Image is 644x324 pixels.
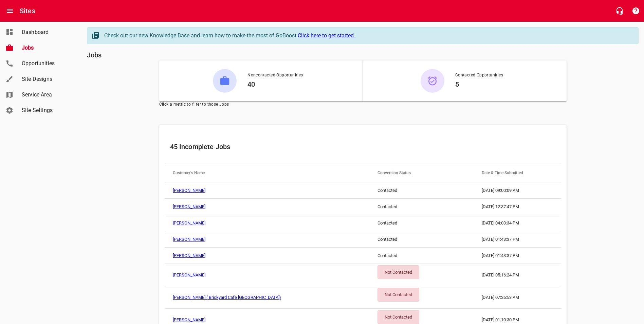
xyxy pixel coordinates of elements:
[165,248,561,264] a: [PERSON_NAME]Contacted[DATE] 01:43:37 PM
[247,72,303,79] span: Noncontacted Opportunities
[378,265,419,279] div: Not Contacted
[22,28,73,36] span: Dashboard
[165,264,561,286] a: [PERSON_NAME]Not Contacted[DATE] 05:16:24 PM
[611,3,628,19] button: Live Chat
[369,199,474,215] td: Contacted
[474,286,561,309] td: [DATE] 07:26:53 AM
[474,215,561,231] td: [DATE] 04:03:34 PM
[87,50,639,60] h6: Jobs
[20,5,35,16] h6: Sites
[165,286,561,309] a: [PERSON_NAME] ( Brickyard Cafe [GEOGRAPHIC_DATA])Not Contacted[DATE] 07:26:53 AM
[298,32,355,39] a: Click here to get started.
[363,60,567,101] button: Contacted Opportunities5
[173,220,205,226] a: [PERSON_NAME]
[474,248,561,264] td: [DATE] 01:43:37 PM
[22,106,73,114] span: Site Settings
[369,163,474,182] th: Conversion Status
[474,231,561,248] td: [DATE] 01:43:37 PM
[455,79,503,90] h6: 5
[165,182,561,199] a: [PERSON_NAME]Contacted[DATE] 09:00:09 AM
[165,231,561,248] a: [PERSON_NAME]Contacted[DATE] 01:43:37 PM
[173,204,205,209] a: [PERSON_NAME]
[455,72,503,79] span: Contacted Opportunities
[170,141,556,152] h6: 45 Incomplete Jobs
[378,310,419,324] div: Not Contacted
[474,163,561,182] th: Date & Time Submitted
[474,182,561,199] td: [DATE] 09:00:09 AM
[22,59,73,68] span: Opportunities
[369,248,474,264] td: Contacted
[22,44,73,52] span: Jobs
[369,231,474,248] td: Contacted
[173,253,205,258] a: [PERSON_NAME]
[369,215,474,231] td: Contacted
[104,32,631,40] div: Check out our new Knowledge Base and learn how to make the most of GoBoost.
[159,60,363,101] button: Noncontacted Opportunities40
[628,3,644,19] button: Support Portal
[173,237,205,242] a: [PERSON_NAME]
[173,188,205,193] a: [PERSON_NAME]
[165,215,561,231] a: [PERSON_NAME]Contacted[DATE] 04:03:34 PM
[165,163,370,182] th: Customer's Name
[159,101,567,108] span: Click a metric to filter to those Jobs
[474,199,561,215] td: [DATE] 12:37:47 PM
[173,317,205,322] a: [PERSON_NAME]
[22,91,73,99] span: Service Area
[22,75,73,83] span: Site Designs
[247,79,303,90] h6: 40
[378,288,419,302] div: Not Contacted
[165,199,561,215] a: [PERSON_NAME]Contacted[DATE] 12:37:47 PM
[474,264,561,286] td: [DATE] 05:16:24 PM
[173,272,205,277] a: [PERSON_NAME]
[369,182,474,199] td: Contacted
[173,295,281,300] a: [PERSON_NAME] ( Brickyard Cafe [GEOGRAPHIC_DATA])
[2,3,18,19] button: Open drawer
